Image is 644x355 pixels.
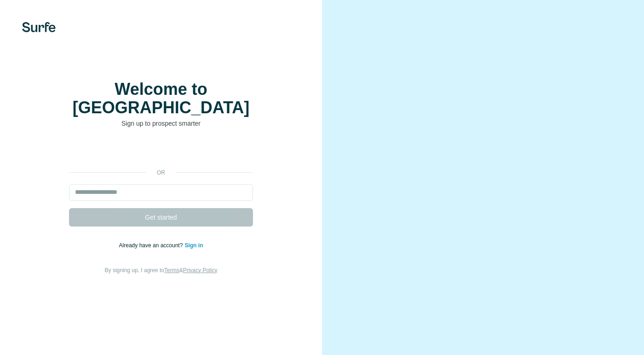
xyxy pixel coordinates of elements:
p: Sign up to prospect smarter [69,119,253,128]
span: By signing up, I agree to & [105,267,218,274]
h1: Welcome to [GEOGRAPHIC_DATA] [69,80,253,117]
a: Terms [164,267,179,274]
span: Already have an account? [119,242,185,249]
p: or [146,169,176,177]
a: Privacy Policy [183,267,218,274]
a: Sign in [184,242,203,249]
iframe: Sign in with Google Button [64,142,258,162]
img: Surfe's logo [22,22,56,32]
